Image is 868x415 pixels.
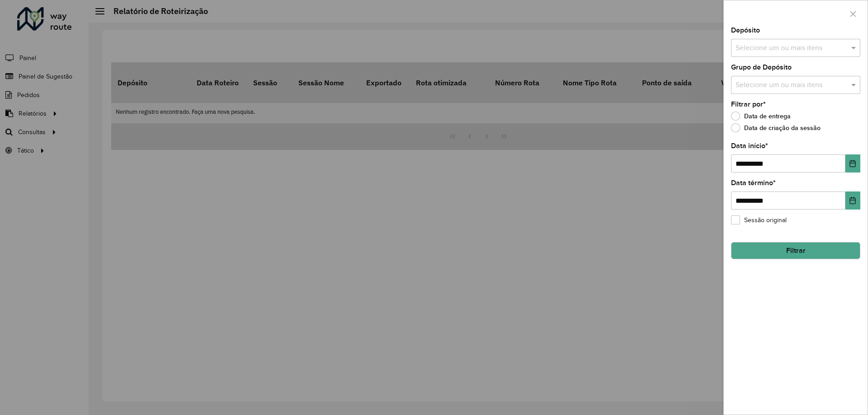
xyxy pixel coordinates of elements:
button: Filtrar [731,242,860,259]
label: Data de entrega [731,112,791,121]
label: Data término [731,177,776,188]
label: Sessão original [731,215,787,225]
label: Data início [731,140,768,151]
label: Depósito [731,25,760,36]
label: Data de criação da sessão [731,123,821,132]
button: Choose Date [845,154,860,173]
label: Grupo de Depósito [731,62,792,73]
button: Choose Date [845,191,860,210]
label: Filtrar por [731,99,766,110]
